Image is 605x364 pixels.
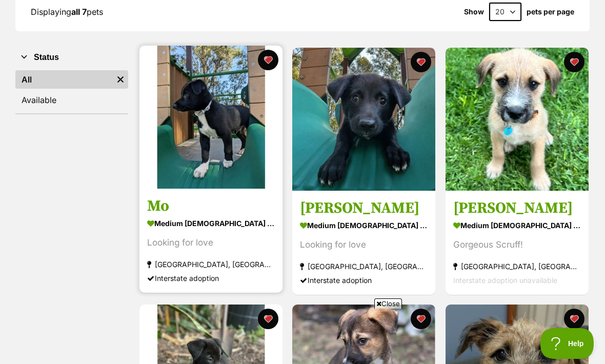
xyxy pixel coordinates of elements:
div: Interstate adoption [300,273,428,287]
button: favourite [258,50,278,70]
div: Looking for love [300,238,428,252]
span: Interstate adoption unavailable [453,276,557,285]
iframe: Advertisement [54,313,551,359]
div: Looking for love [147,236,275,250]
div: [GEOGRAPHIC_DATA], [GEOGRAPHIC_DATA] [300,259,428,273]
div: medium [DEMOGRAPHIC_DATA] Dog [453,218,581,233]
div: medium [DEMOGRAPHIC_DATA] Dog [147,216,275,231]
strong: all 7 [71,7,87,17]
div: medium [DEMOGRAPHIC_DATA] Dog [300,218,428,233]
a: Mo medium [DEMOGRAPHIC_DATA] Dog Looking for love [GEOGRAPHIC_DATA], [GEOGRAPHIC_DATA] Interstate... [139,189,283,293]
h3: [PERSON_NAME] [453,198,581,218]
div: [GEOGRAPHIC_DATA], [GEOGRAPHIC_DATA] [147,257,275,271]
div: [GEOGRAPHIC_DATA], [GEOGRAPHIC_DATA] [453,259,581,273]
span: Show [464,8,484,16]
button: favourite [564,309,584,329]
img: Mo [139,46,283,189]
span: Close [374,298,402,309]
button: Status [15,51,128,64]
div: Gorgeous Scruff! [453,238,581,252]
a: All [15,70,113,89]
button: favourite [564,52,584,72]
a: [PERSON_NAME] medium [DEMOGRAPHIC_DATA] Dog Looking for love [GEOGRAPHIC_DATA], [GEOGRAPHIC_DATA]... [292,191,435,295]
img: Connery [446,48,589,191]
span: Displaying pets [31,7,103,17]
a: Available [15,91,128,109]
img: Mina [292,48,435,191]
button: favourite [411,52,432,72]
a: [PERSON_NAME] medium [DEMOGRAPHIC_DATA] Dog Gorgeous Scruff! [GEOGRAPHIC_DATA], [GEOGRAPHIC_DATA]... [446,191,589,295]
iframe: Help Scout Beacon - Open [540,328,595,359]
h3: [PERSON_NAME] [300,198,428,218]
h3: Mo [147,196,275,216]
label: pets per page [527,8,574,16]
div: Status [15,68,128,113]
a: Remove filter [113,70,128,89]
div: Interstate adoption [147,271,275,285]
